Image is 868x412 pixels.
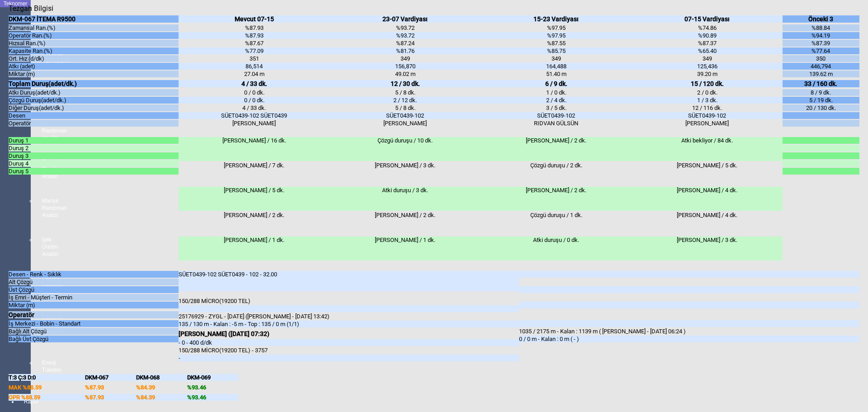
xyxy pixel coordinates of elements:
[9,286,179,293] div: Üst Çözgü
[179,298,519,304] div: 150/288 MİCRO(19200 TEL)
[632,212,783,236] div: [PERSON_NAME] / 4 dk.
[330,97,481,104] div: 2 / 12 dk.
[179,104,330,111] div: 4 / 33 dk.
[179,89,330,96] div: 0 / 0 dk.
[9,47,179,54] div: Kapasite Ran.(%)
[632,40,783,47] div: %87.37
[179,32,330,39] div: %87.93
[481,212,632,236] div: Çözgü duruşu / 1 dk.
[9,145,179,152] div: Duruş 2
[330,112,481,119] div: SÜET0439-102
[481,47,632,54] div: %85.75
[179,321,519,327] div: 135 / 130 m - Kalan : -5 m - Top : 135 / 0 m (1/1)
[179,55,330,62] div: 351
[85,394,136,401] div: %87.93
[179,339,519,346] div: - 0 - 400 d/dk
[9,160,179,167] div: Duruş 4
[330,63,481,70] div: 156,870
[9,40,179,47] div: Hızsal Ran.(%)
[179,237,330,260] div: [PERSON_NAME] / 1 dk.
[9,374,85,381] div: T:3 Ç:3 D:0
[481,63,632,70] div: 164,488
[9,24,179,31] div: Zamansal Ran.(%)
[481,89,632,96] div: 1 / 0 dk.
[9,112,179,119] div: Desen
[481,120,632,127] div: RIDVAN GÜLSÜN
[330,15,481,23] div: 23-07 Vardiyası
[179,355,519,361] div: -
[783,32,859,39] div: %94.19
[481,32,632,39] div: %97.95
[9,320,179,327] div: İş Merkezi - Bobin - Standart
[783,47,859,54] div: %77.64
[330,187,481,211] div: Atki duruşu / 3 dk.
[179,212,330,236] div: [PERSON_NAME] / 2 dk.
[632,97,783,104] div: 1 / 3 dk.
[481,104,632,111] div: 3 / 5 dk.
[632,112,783,119] div: SÜET0439-102
[783,15,859,23] div: Önceki 3
[481,137,632,161] div: [PERSON_NAME] / 2 dk.
[481,187,632,211] div: [PERSON_NAME] / 2 dk.
[136,384,187,391] div: %84.39
[179,313,519,320] div: 25176929 - ZYGL - [DATE] ([PERSON_NAME] - [DATE] 13:42)
[481,162,632,186] div: Çözgü duruşu / 2 dk.
[330,104,481,111] div: 5 / 8 dk.
[9,4,57,13] div: Tezgah Bilgisi
[481,112,632,119] div: SÜET0439-102
[330,162,481,186] div: [PERSON_NAME] / 3 dk.
[632,80,783,87] div: 15 / 120 dk.
[179,271,519,291] div: SÜET0439-102 SÜET0439 - 102 - 32.00
[179,347,519,354] div: 150/288 MİCRO(19200 TEL) - 3757
[9,168,179,175] div: Duruş 5
[632,237,783,260] div: [PERSON_NAME] / 3 dk.
[481,71,632,77] div: 51.40 m
[9,137,179,144] div: Duruş 1
[136,374,187,381] div: DKM-068
[783,80,859,87] div: 33 / 160 dk.
[179,112,330,119] div: SÜET0439-102 SÜET0439
[481,15,632,23] div: 15-23 Vardiyası
[9,294,179,301] div: İş Emri - Müşteri - Termin
[632,15,783,23] div: 07-15 Vardiyası
[783,71,859,77] div: 139.62 m
[330,24,481,31] div: %93.72
[187,374,238,381] div: DKM-069
[187,394,238,401] div: %93.46
[9,71,179,77] div: Miktar (m)
[330,137,481,161] div: Çözgü duruşu / 10 dk.
[330,237,481,260] div: [PERSON_NAME] / 1 dk.
[9,32,179,39] div: Operatör Ran.(%)
[481,97,632,104] div: 2 / 4 dk.
[9,63,179,70] div: Atkı (adet)
[9,152,179,159] div: Duruş 3
[632,104,783,111] div: 12 / 116 dk.
[9,97,179,104] div: Çözgü Duruş(adet/dk.)
[179,187,330,211] div: [PERSON_NAME] / 5 dk.
[330,71,481,77] div: 49.02 m
[481,55,632,62] div: 349
[179,137,330,161] div: [PERSON_NAME] / 16 dk.
[632,55,783,62] div: 349
[330,55,481,62] div: 349
[481,40,632,47] div: %87.55
[632,137,783,161] div: Atki bekliyor / 84 dk.
[85,384,136,391] div: %87.93
[179,63,330,70] div: 86,514
[9,279,179,285] div: Alt Çözgü
[330,120,481,127] div: [PERSON_NAME]
[783,104,859,111] div: 20 / 130 dk.
[179,40,330,47] div: %87.67
[9,384,85,391] div: MAK %88.59
[179,47,330,54] div: %77.09
[179,330,519,337] div: [PERSON_NAME] ([DATE] 07:32)
[179,71,330,77] div: 27.04 m
[330,80,481,87] div: 12 / 30 dk.
[9,271,179,278] div: Desen - Renk - Sıklık
[179,120,330,127] div: [PERSON_NAME]
[9,336,179,342] div: Bağlı Üst Çözgü
[330,212,481,236] div: [PERSON_NAME] / 2 dk.
[330,89,481,96] div: 5 / 8 dk.
[9,120,179,127] div: Operatör
[783,40,859,47] div: %87.39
